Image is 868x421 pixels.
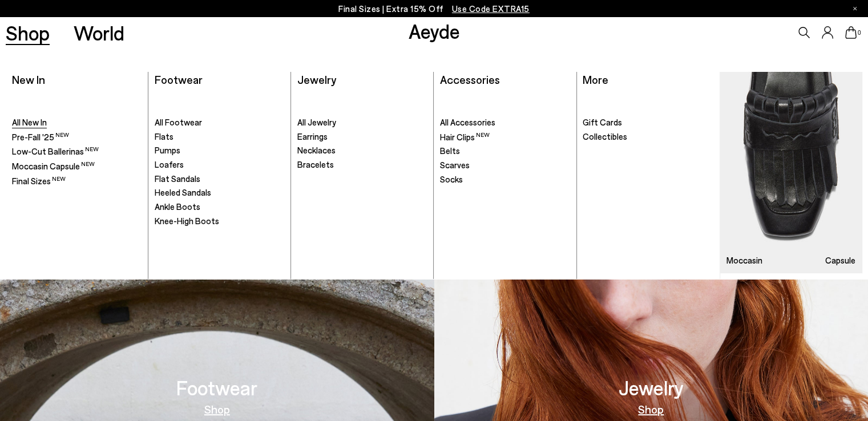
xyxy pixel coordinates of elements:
a: Heeled Sandals [155,187,285,199]
a: Belts [440,145,570,157]
a: Necklaces [297,145,427,156]
span: Gift Cards [583,117,622,127]
span: All Footwear [155,117,202,127]
span: All New In [12,117,47,127]
a: Shop [638,403,664,415]
a: Footwear [155,72,203,86]
a: World [74,23,124,43]
a: Flats [155,131,285,143]
a: Moccasin Capsule [720,72,862,273]
a: New In [12,72,45,86]
a: Hair Clips [440,131,570,143]
a: Accessories [440,72,500,86]
a: Jewelry [297,72,336,86]
a: Final Sizes [12,175,142,187]
p: Final Sizes | Extra 15% Off [338,2,530,16]
img: Mobile_e6eede4d-78b8-4bd1-ae2a-4197e375e133_900x.jpg [720,72,862,273]
h3: Footwear [176,378,257,398]
span: Knee-High Boots [155,216,219,226]
a: Aeyde [409,19,460,43]
span: Collectibles [583,131,627,141]
a: All Accessories [440,117,570,128]
span: All Jewelry [297,117,336,127]
a: Moccasin Capsule [12,160,142,172]
span: Flat Sandals [155,173,200,184]
span: Loafers [155,159,184,169]
a: All New In [12,117,142,128]
span: Pre-Fall '25 [12,132,69,142]
a: Knee-High Boots [155,216,285,227]
a: Socks [440,174,570,185]
span: Socks [440,174,463,184]
a: Shop [6,23,50,43]
a: More [583,72,608,86]
a: Shop [204,403,230,415]
a: Pre-Fall '25 [12,131,142,143]
a: Ankle Boots [155,201,285,213]
span: Hair Clips [440,132,490,142]
span: 0 [857,30,862,36]
h3: Moccasin [726,256,762,265]
a: Low-Cut Ballerinas [12,145,142,157]
a: All Jewelry [297,117,427,128]
span: Navigate to /collections/ss25-final-sizes [452,3,530,14]
span: All Accessories [440,117,495,127]
a: Collectibles [583,131,713,143]
span: Pumps [155,145,180,155]
a: Flat Sandals [155,173,285,185]
h3: Capsule [825,256,855,265]
span: Belts [440,145,460,156]
a: Pumps [155,145,285,156]
a: Scarves [440,160,570,171]
span: Heeled Sandals [155,187,211,197]
a: Bracelets [297,159,427,171]
a: All Footwear [155,117,285,128]
span: Earrings [297,131,328,141]
span: Low-Cut Ballerinas [12,146,99,156]
span: Moccasin Capsule [12,161,95,171]
span: Final Sizes [12,176,66,186]
a: Gift Cards [583,117,713,128]
span: Scarves [440,160,470,170]
a: Earrings [297,131,427,143]
span: Ankle Boots [155,201,200,212]
a: Loafers [155,159,285,171]
span: Necklaces [297,145,336,155]
span: Flats [155,131,173,141]
span: Bracelets [297,159,334,169]
h3: Jewelry [619,378,684,398]
a: 0 [845,26,857,39]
